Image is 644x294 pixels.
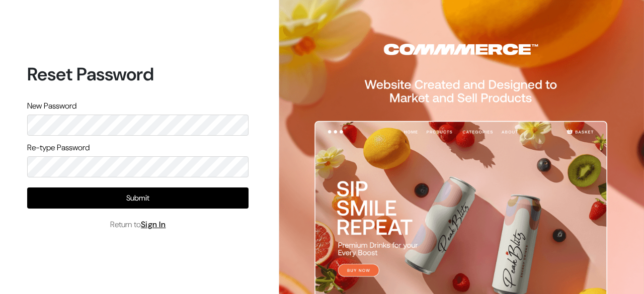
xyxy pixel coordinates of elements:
label: New Password [27,100,76,112]
h1: Reset Password [27,63,249,85]
a: Sign In [141,219,166,230]
label: Re-type Password [27,142,90,154]
span: Return to [110,219,166,231]
button: Submit [27,187,249,209]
